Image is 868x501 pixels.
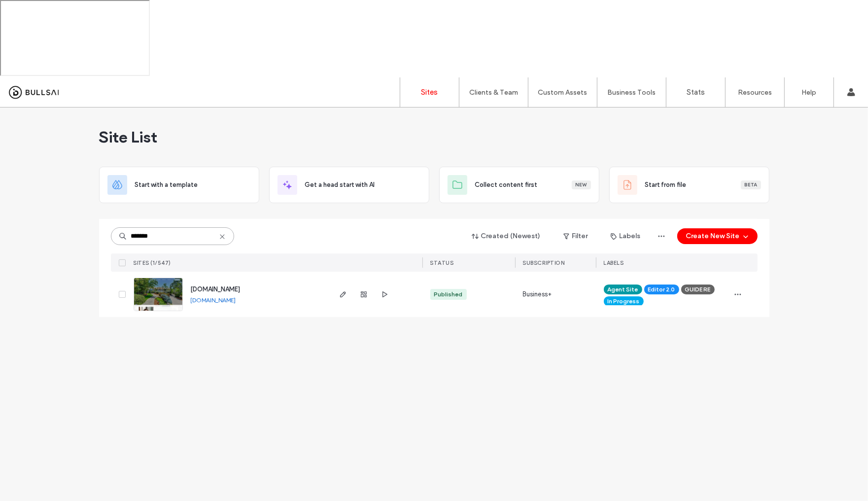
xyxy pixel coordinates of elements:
span: LABELS [604,259,624,266]
span: SITES (1/547) [134,259,172,266]
a: [DOMAIN_NAME] [191,296,236,304]
span: Help [23,7,43,16]
label: Custom Assets [538,88,588,97]
a: Resources [726,77,784,107]
div: Published [434,290,463,299]
a: Sites [400,77,459,107]
span: Editor 2.0 [648,285,675,294]
a: [DOMAIN_NAME] [191,286,241,293]
span: In Progress [608,297,640,306]
button: Filter [554,228,598,244]
button: Created (Newest) [463,228,550,244]
label: Business Tools [608,88,656,97]
div: Collect content firstNew [439,167,599,203]
label: Clients & Team [469,88,518,97]
a: Stats [666,77,725,107]
span: Start from file [645,180,687,190]
div: New [572,180,591,189]
span: Business+ [523,289,552,299]
span: Agent Site [608,285,638,294]
span: Collect content first [475,180,538,190]
label: Stats [687,88,705,97]
span: STATUS [430,259,454,266]
button: Create New Site [677,228,758,244]
span: Site List [99,127,158,147]
div: Get a head start with AI [269,167,429,203]
span: Get a head start with AI [305,180,375,190]
div: Start from fileBeta [609,167,769,203]
label: Help [802,88,817,97]
span: SUBSCRIPTION [523,259,565,266]
span: Start with a template [135,180,198,190]
button: Labels [602,228,650,244]
div: Beta [741,180,761,189]
label: Resources [738,88,772,97]
div: Start with a template [99,167,259,203]
span: GUIDE RE [685,285,711,294]
label: Sites [421,88,438,97]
